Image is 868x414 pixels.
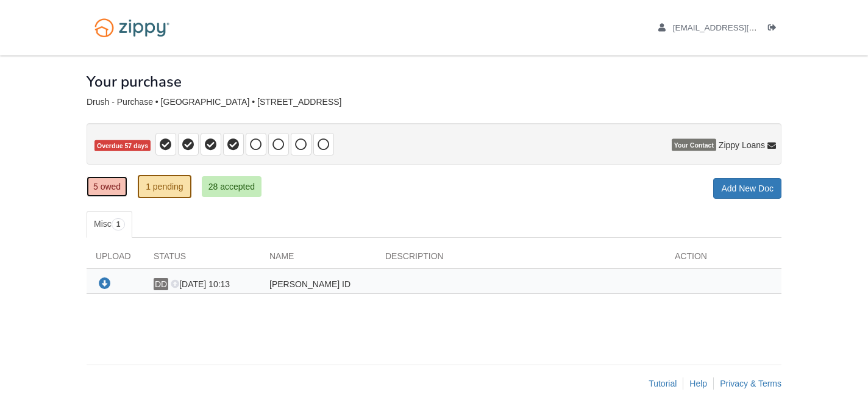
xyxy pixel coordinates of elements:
[713,178,781,199] a: Add New Doc
[144,250,260,268] div: Status
[768,23,781,35] a: Log out
[269,279,350,289] span: [PERSON_NAME] ID
[87,97,781,107] div: Drush - Purchase • [GEOGRAPHIC_DATA] • [STREET_ADDRESS]
[666,250,781,268] div: Action
[719,139,765,151] span: Zippy Loans
[672,139,716,151] span: Your Contact
[94,140,151,152] span: Overdue 57 days
[658,23,813,35] a: edit profile
[689,379,707,388] a: Help
[87,211,132,238] a: Misc
[154,278,168,290] span: DD
[376,250,666,268] div: Description
[202,176,261,197] a: 28 accepted
[720,379,781,388] a: Privacy & Terms
[112,218,126,230] span: 1
[171,279,230,289] span: [DATE] 10:13
[260,250,376,268] div: Name
[87,12,177,43] img: Logo
[87,176,127,197] a: 5 owed
[649,379,677,388] a: Tutorial
[138,175,191,198] a: 1 pending
[87,250,144,268] div: Upload
[673,23,813,32] span: drushdiane@gmail.com
[99,279,111,289] a: Download Diane Drush ID
[87,74,182,90] h1: Your purchase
